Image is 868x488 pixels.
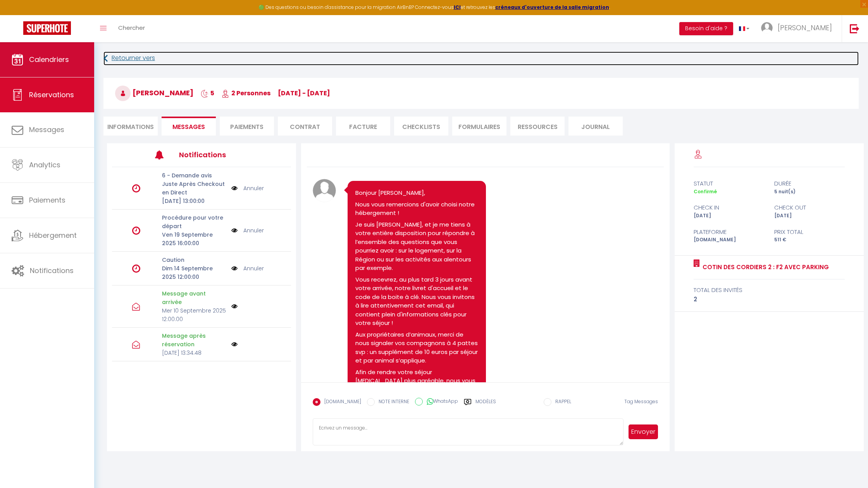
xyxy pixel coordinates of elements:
button: Envoyer [629,424,658,439]
p: Vous recevrez, au plus tard 3 jours avant votre arrivée, notre livret d'accueil et le code de la ... [355,275,478,328]
img: ... [761,22,773,34]
label: WhatsApp [423,398,458,406]
label: RAPPEL [551,398,571,407]
div: statut [689,179,769,188]
img: NO IMAGE [231,341,238,347]
li: Ressources [510,117,565,136]
p: Message après réservation [162,332,226,349]
span: Messages [29,125,64,134]
img: NO IMAGE [231,184,238,192]
p: Dim 14 Septembre 2025 12:00:00 [162,264,226,281]
span: 2 Personnes [222,89,270,98]
span: Chercher [118,24,145,32]
a: Retourner vers [103,52,859,65]
button: Besoin d'aide ? [679,22,733,35]
label: [DOMAIN_NAME] [320,398,361,407]
p: Procédure pour votre départ [162,213,226,230]
li: Informations [103,117,158,136]
img: NO IMAGE [231,264,238,273]
p: Message avant arrivée [162,289,226,306]
span: Réservations [29,90,74,100]
span: Analytics [29,160,60,170]
div: check out [769,203,850,212]
p: Nous vous remercions d'avoir choisi notre hébergement ! [355,200,478,218]
img: avatar.png [313,179,336,202]
div: [DATE] [689,212,769,220]
a: ICI [454,4,461,10]
div: 5 nuit(s) [769,188,850,196]
a: créneaux d'ouverture de la salle migration [495,4,609,10]
div: [DATE] [769,212,850,220]
p: Afin de rendre votre séjour [MEDICAL_DATA] plus agréable, nous vous permettons d'occuper gracieus... [355,368,478,447]
div: total des invités [694,285,845,295]
li: FORMULAIRES [452,117,506,136]
img: NO IMAGE [231,303,238,309]
a: Chercher [112,15,151,42]
p: Mer 10 Septembre 2025 12:00:00 [162,306,226,323]
li: CHECKLISTS [394,117,448,136]
span: Tag Messages [624,398,658,405]
span: Hébergement [29,230,77,240]
a: Cotin des Cordiers 2 : F2 avec parking [700,263,829,272]
p: Ven 19 Septembre 2025 16:00:00 [162,230,226,247]
p: Aux propriétaires d’animaux, merci de nous signaler vos compagnons à 4 pattes svp : un supplément... [355,330,478,365]
a: Annuler [243,264,264,273]
p: [DATE] 13:00:00 [162,197,226,205]
label: NOTE INTERNE [375,398,409,407]
div: 2 [694,295,845,304]
a: ... [PERSON_NAME] [755,15,842,42]
span: Je suis [PERSON_NAME], et je me tiens à votre entière disposition pour répondre à l’ensemble des ... [355,220,476,272]
a: Annuler [243,184,264,192]
span: [PERSON_NAME] [115,88,193,98]
li: Paiements [220,117,274,136]
img: NO IMAGE [231,226,238,235]
p: [DATE] 13:34:48 [162,349,226,357]
p: 6 - Demande avis Juste Après Checkout en Direct [162,171,226,197]
img: logout [850,24,859,33]
span: Calendriers [29,55,69,64]
div: Plateforme [689,227,769,237]
span: Paiements [29,195,65,205]
div: [DOMAIN_NAME] [689,236,769,244]
li: Journal [568,117,623,136]
span: Notifications [30,266,74,275]
p: Bonjour [PERSON_NAME], [355,189,478,198]
li: Contrat [278,117,332,136]
li: Facture [336,117,390,136]
a: Annuler [243,226,264,235]
img: Super Booking [23,21,71,35]
span: Confirmé [694,188,717,195]
button: Ouvrir le widget de chat LiveChat [6,3,29,26]
span: Messages [172,122,205,131]
div: Prix total [769,227,850,237]
h3: Notifications [179,146,254,163]
div: 511 € [769,236,850,244]
span: [PERSON_NAME] [778,23,832,33]
span: 5 [201,89,214,98]
label: Modèles [475,398,496,412]
div: check in [689,203,769,212]
p: Caution [162,256,226,264]
span: [DATE] - [DATE] [278,89,330,98]
div: durée [769,179,850,188]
